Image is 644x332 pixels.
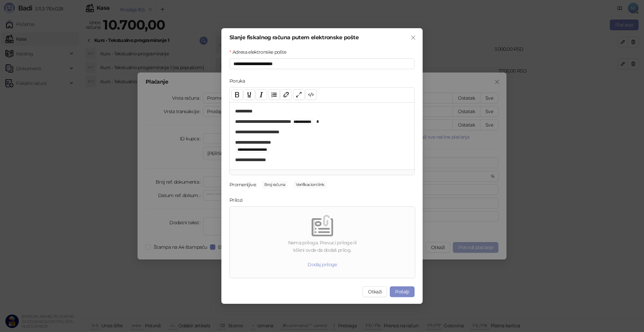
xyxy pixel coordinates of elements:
[312,215,333,236] img: empty
[231,89,243,100] button: Bold
[268,89,280,100] button: List
[408,32,419,43] button: Close
[229,196,247,204] label: Prilozi
[229,48,290,56] label: Adresa elektronske pošte
[293,89,305,100] button: Full screen
[232,239,412,254] div: Nema priloga. Prevuci priloge ili klikni ovde da dodaš prilog.
[229,35,415,40] div: Slanje fiskalnog računa putem elektronske pošte
[411,35,416,40] span: close
[229,181,256,188] div: Promenljive:
[363,286,387,297] button: Otkaži
[302,259,342,270] button: Dodaj priloge
[305,89,317,100] button: Code view
[232,209,412,275] span: emptyNema priloga. Prevuci priloge iliklikni ovde da dodaš prilog.Dodaj priloge
[408,35,419,40] span: Zatvori
[390,286,415,297] button: Pošalji
[229,77,249,85] label: Poruka
[280,89,292,100] button: Link
[256,89,267,100] button: Italic
[244,89,255,100] button: Underline
[229,58,415,69] input: Adresa elektronske pošte
[293,181,327,188] span: Verifikacioni link
[262,181,288,188] span: Broj računa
